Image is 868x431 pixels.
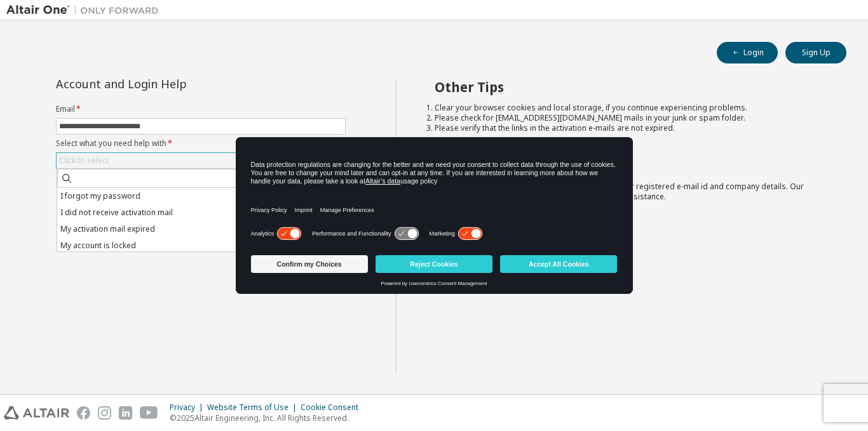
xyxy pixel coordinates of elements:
[170,402,207,413] div: Privacy
[56,104,346,114] label: Email
[301,402,366,413] div: Cookie Consent
[57,153,345,168] div: Click to select
[435,123,824,133] li: Please verify that the links in the activation e-mails are not expired.
[57,188,343,204] li: I forgot my password
[140,406,158,420] img: youtube.svg
[717,42,778,63] button: Login
[56,79,288,89] div: Account and Login Help
[435,113,824,123] li: Please check for [EMAIL_ADDRESS][DOMAIN_NAME] mails in your junk or spam folder.
[98,406,111,420] img: instagram.svg
[56,138,346,149] label: Select what you need help with
[77,406,90,420] img: facebook.svg
[59,156,109,166] div: Click to select
[435,79,824,95] h2: Other Tips
[4,406,69,420] img: altair_logo.svg
[170,413,366,423] p: © 2025 Altair Engineering, Inc. All Rights Reserved.
[785,42,846,63] button: Sign Up
[6,4,165,17] img: Altair One
[119,406,132,420] img: linkedin.svg
[207,402,301,413] div: Website Terms of Use
[435,103,824,113] li: Clear your browser cookies and local storage, if you continue experiencing problems.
